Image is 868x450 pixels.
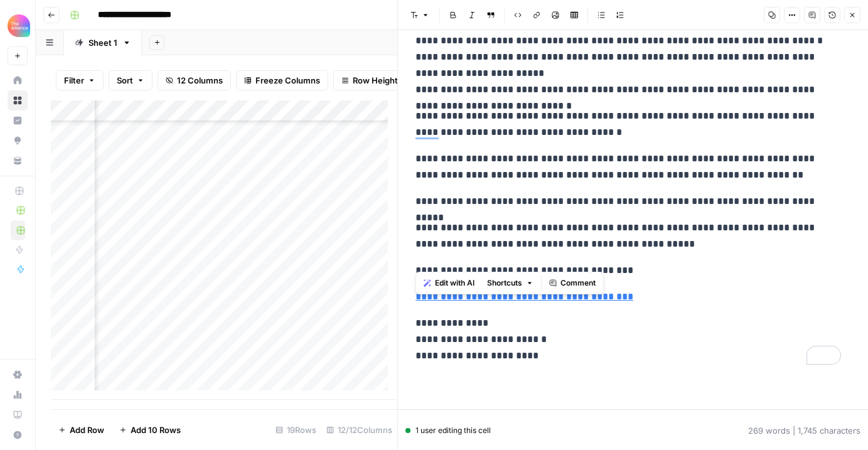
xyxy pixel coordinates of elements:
button: Sort [109,70,153,90]
button: Shortcuts [482,275,538,291]
span: 12 Columns [177,74,223,87]
span: Freeze Columns [255,74,320,87]
span: Comment [560,277,596,289]
a: Settings [8,365,28,385]
div: 19 Rows [271,420,321,440]
a: Usage [8,385,28,405]
button: Freeze Columns [236,70,328,90]
span: Row Height [353,74,398,87]
button: Add Row [51,420,112,440]
button: Row Height [333,70,406,90]
a: Insights [8,110,28,131]
button: Edit with AI [419,275,480,291]
button: Comment [544,275,601,291]
a: Your Data [8,151,28,171]
div: Sheet 1 [88,36,117,49]
span: Filter [64,74,84,87]
span: Sort [117,74,133,87]
a: Opportunities [8,131,28,151]
a: Browse [8,90,28,110]
span: Shortcuts [487,277,522,289]
a: Home [8,70,28,90]
button: Workspace: Alliance [8,10,28,41]
button: Filter [56,70,104,90]
img: Alliance Logo [8,14,30,37]
span: Edit with AI [435,277,474,289]
span: Add Row [70,424,104,436]
div: 12/12 Columns [321,420,397,440]
button: Add 10 Rows [112,420,188,440]
button: Help + Support [8,425,28,445]
button: 12 Columns [158,70,231,90]
span: Add 10 Rows [131,424,181,436]
a: Learning Hub [8,405,28,425]
a: Sheet 1 [64,30,142,55]
div: 1 user editing this cell [405,425,491,436]
div: 269 words | 1,745 characters [748,424,860,437]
